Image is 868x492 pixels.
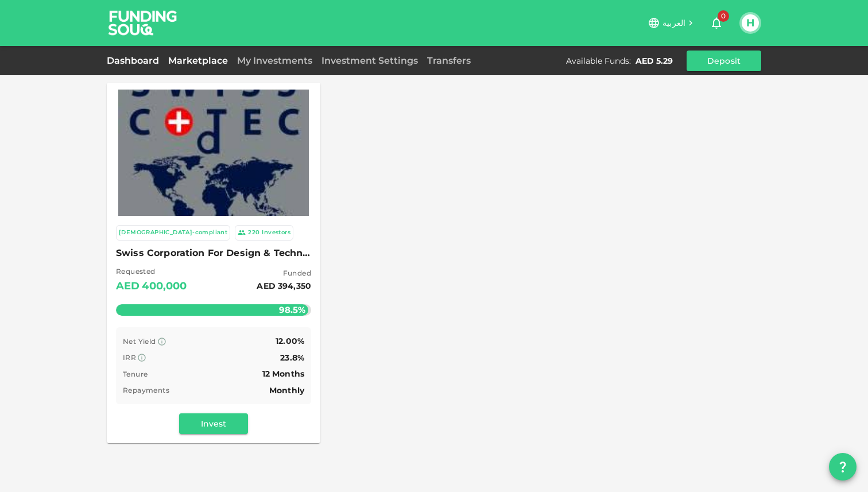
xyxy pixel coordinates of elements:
div: AED 5.29 [635,55,673,67]
a: Transfers [423,55,475,66]
a: Dashboard [107,55,164,66]
span: العربية [662,18,685,28]
div: 220 [248,228,259,238]
button: Invest [179,413,248,434]
span: 12.00% [276,336,304,346]
span: Repayments [123,386,169,394]
span: Swiss Corporation For Design & Technology Trading LLC [116,245,311,261]
span: Requested [116,266,187,277]
button: 0 [705,11,728,34]
span: 23.8% [280,352,304,363]
div: Investors [262,228,290,238]
span: IRR [123,353,136,362]
span: Funded [257,268,311,279]
span: 0 [718,10,729,22]
div: [DEMOGRAPHIC_DATA]-compliant [119,228,227,238]
a: Marketplace Logo [DEMOGRAPHIC_DATA]-compliant 220Investors Swiss Corporation For Design & Technol... [107,83,320,443]
button: question [829,453,857,481]
span: Monthly [269,385,304,396]
span: Net Yield [123,337,156,346]
span: 12 Months [262,369,304,379]
button: Deposit [687,51,761,71]
span: Tenure [123,370,148,378]
a: My Investments [232,55,317,66]
div: Available Funds : [566,55,631,67]
a: Investment Settings [317,55,423,66]
button: H [742,14,759,32]
a: Marketplace [164,55,232,66]
img: Marketplace Logo [118,57,309,248]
